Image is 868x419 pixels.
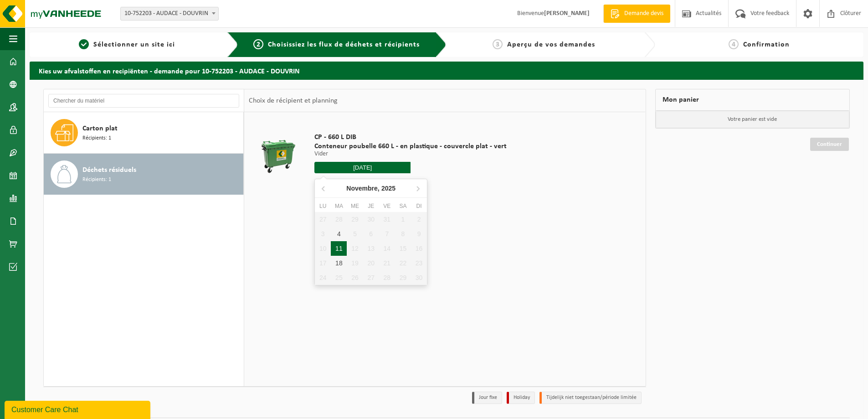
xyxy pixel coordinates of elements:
input: Chercher du matériel [48,94,239,108]
p: Vider [314,151,507,157]
h2: Kies uw afvalstoffen en recipiënten - demande pour 10-752203 - AUDACE - DOUVRIN [30,62,863,79]
div: Di [411,202,427,211]
span: Conteneur poubelle 660 L - en plastique - couvercle plat - vert [314,142,507,151]
span: Demande devis [622,9,666,18]
div: Sa [395,202,411,211]
a: Continuer [810,138,849,151]
div: Me [347,202,363,211]
a: 1Sélectionner un site ici [34,39,220,50]
iframe: chat widget [5,399,152,419]
span: Aperçu de vos demandes [507,41,595,48]
span: 10-752203 - AUDACE - DOUVRIN [121,7,218,20]
span: Récipients: 1 [82,176,111,184]
div: 11 [331,241,347,256]
div: Choix de récipient et planning [244,89,342,112]
span: Choisissiez les flux de déchets et récipients [268,41,420,48]
li: Tijdelijk niet toegestaan/période limitée [539,392,642,404]
i: 2025 [381,185,395,191]
button: Carton plat Récipients: 1 [44,112,244,154]
div: Mon panier [655,89,850,111]
span: 1 [79,39,89,49]
span: Sélectionner un site ici [93,41,175,48]
div: Je [363,202,379,211]
div: 4 [331,227,347,241]
div: Lu [315,202,331,211]
span: CP - 660 L DIB [314,133,507,142]
span: Déchets résiduels [82,165,136,176]
div: Ma [331,202,347,211]
button: Déchets résiduels Récipients: 1 [44,154,244,195]
span: 10-752203 - AUDACE - DOUVRIN [120,7,219,21]
div: Ve [379,202,395,211]
span: 2 [253,39,263,49]
span: 4 [729,39,739,49]
li: Holiday [507,392,535,404]
span: Récipients: 1 [82,134,111,143]
p: Votre panier est vide [656,111,850,128]
div: Novembre, [343,181,399,196]
input: Sélectionnez date [314,162,411,173]
a: Demande devis [603,5,670,23]
div: 18 [331,256,347,270]
strong: [PERSON_NAME] [544,10,590,17]
span: Confirmation [743,41,790,48]
span: Carton plat [82,123,118,134]
li: Jour fixe [472,392,502,404]
span: 3 [493,39,503,49]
